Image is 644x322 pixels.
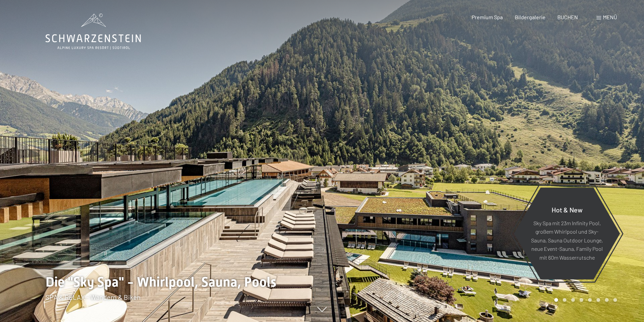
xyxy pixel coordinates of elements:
div: Carousel Page 7 [605,298,609,302]
p: Sky Spa mit 23m Infinity Pool, großem Whirlpool und Sky-Sauna, Sauna Outdoor Lounge, neue Event-S... [530,218,604,262]
div: Carousel Page 3 [571,298,575,302]
div: Carousel Page 8 [613,298,617,302]
div: Carousel Page 2 [563,298,566,302]
div: Carousel Page 6 [596,298,600,302]
div: Carousel Page 4 [580,298,583,302]
div: Carousel Pagination [552,298,617,302]
a: Hot & New Sky Spa mit 23m Infinity Pool, großem Whirlpool und Sky-Sauna, Sauna Outdoor Lounge, ne... [514,187,620,280]
div: Carousel Page 5 [588,298,592,302]
a: BUCHEN [557,14,578,20]
a: Bildergalerie [515,14,546,20]
a: Premium Spa [472,14,503,20]
span: Hot & New [552,205,583,213]
div: Carousel Page 1 (Current Slide) [554,298,558,302]
span: Menü [603,14,617,20]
